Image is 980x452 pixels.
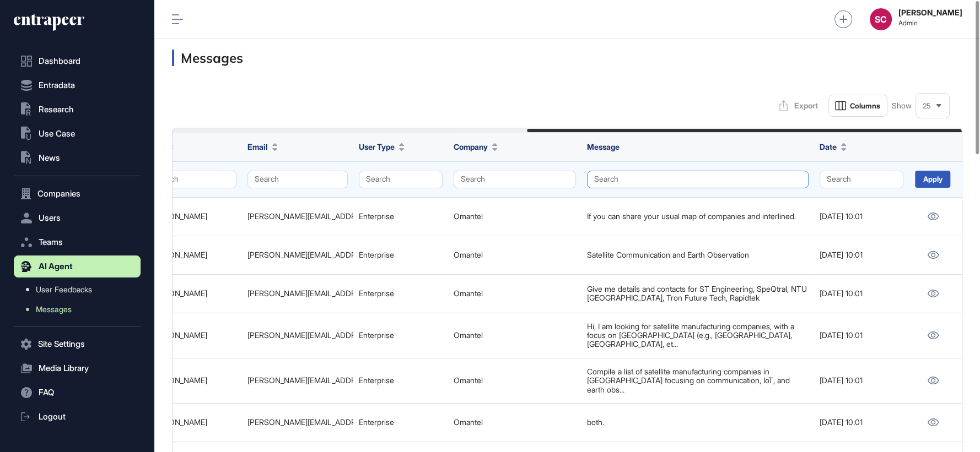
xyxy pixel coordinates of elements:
div: Give me details and contacts for ST Engineering, SpeQtral, NTU [GEOGRAPHIC_DATA], Tron Future Tec... [587,285,809,303]
a: Omantel [454,211,483,221]
div: [PERSON_NAME][EMAIL_ADDRESS][DOMAIN_NAME] [247,289,348,298]
button: Companies [14,183,141,205]
button: Research [14,99,141,121]
div: both. [587,418,809,427]
button: Media Library [14,357,141,379]
a: [PERSON_NAME] [147,211,207,221]
div: [PERSON_NAME][EMAIL_ADDRESS][DOMAIN_NAME] [247,418,348,427]
button: Email [247,141,278,153]
a: Omantel [454,417,483,427]
span: Entradata [39,81,75,90]
span: Admin [898,19,962,27]
span: Columns [850,102,880,110]
div: [DATE] 10:01 [820,331,903,340]
div: Enterprise [359,250,443,259]
a: [PERSON_NAME] [147,330,207,340]
div: [DATE] 10:01 [820,212,903,221]
span: Company [454,141,488,153]
span: Use Case [39,129,75,138]
span: 25 [923,102,931,110]
div: Enterprise [359,331,443,340]
span: Users [39,214,61,222]
span: User Feedbacks [36,285,92,294]
button: Teams [14,231,141,253]
a: Messages [19,299,141,319]
div: Enterprise [359,418,443,427]
button: Search [454,171,576,188]
div: [PERSON_NAME][EMAIL_ADDRESS][DOMAIN_NAME] [247,212,348,221]
span: FAQ [39,388,54,397]
span: Media Library [39,364,89,373]
button: Columns [828,95,887,117]
button: Site Settings [14,333,141,355]
button: Date [820,141,847,153]
button: Company [454,141,498,153]
button: Entradata [14,74,141,96]
button: Search [147,171,236,188]
a: Logout [14,406,141,428]
span: Teams [39,238,63,247]
a: [PERSON_NAME] [147,375,207,385]
div: Satellite Communication and Earth Observation [587,250,809,259]
div: Compile a list of satellite manufacturing companies in [GEOGRAPHIC_DATA] focusing on communicatio... [587,367,809,394]
a: Dashboard [14,50,141,72]
span: Date [820,141,837,153]
span: Site Settings [38,340,85,348]
span: Show [892,101,912,110]
a: Omantel [454,330,483,340]
button: Export [773,95,824,117]
strong: [PERSON_NAME] [898,8,962,17]
button: Search [247,171,348,188]
span: Message [587,142,620,151]
span: AI Agent [39,262,73,271]
a: [PERSON_NAME] [147,288,207,298]
a: [PERSON_NAME] [147,250,207,259]
a: [PERSON_NAME] [147,417,207,427]
a: Omantel [454,375,483,385]
a: Omantel [454,250,483,259]
h3: Messages [172,50,962,66]
div: Enterprise [359,376,443,385]
button: Search [820,171,903,188]
span: Dashboard [39,57,80,66]
div: [PERSON_NAME][EMAIL_ADDRESS][DOMAIN_NAME] [247,331,348,340]
div: Enterprise [359,289,443,298]
div: [DATE] 10:01 [820,250,903,259]
a: Omantel [454,288,483,298]
span: Email [247,141,268,153]
button: Users [14,207,141,229]
button: User Type [359,141,405,153]
button: News [14,147,141,169]
div: Apply [915,171,950,188]
a: User Feedbacks [19,280,141,299]
div: [DATE] 10:01 [820,418,903,427]
button: SC [870,8,892,30]
button: Search [359,171,443,188]
button: Search [587,171,809,188]
span: Research [39,105,74,114]
div: [PERSON_NAME][EMAIL_ADDRESS][DOMAIN_NAME] [247,250,348,259]
button: FAQ [14,382,141,404]
div: Hi, I am looking for satellite manufacturing companies, with a focus on [GEOGRAPHIC_DATA] (e.g., ... [587,322,809,349]
span: Messages [36,305,72,314]
span: Logout [39,412,66,421]
span: Companies [37,189,80,198]
div: Enterprise [359,212,443,221]
div: [PERSON_NAME][EMAIL_ADDRESS][DOMAIN_NAME] [247,376,348,385]
span: User Type [359,141,395,153]
button: AI Agent [14,255,141,277]
span: News [39,154,60,162]
div: If you can share your usual map of companies and interlined. [587,212,809,221]
button: Use Case [14,123,141,145]
div: [DATE] 10:01 [820,376,903,385]
div: [DATE] 10:01 [820,289,903,298]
